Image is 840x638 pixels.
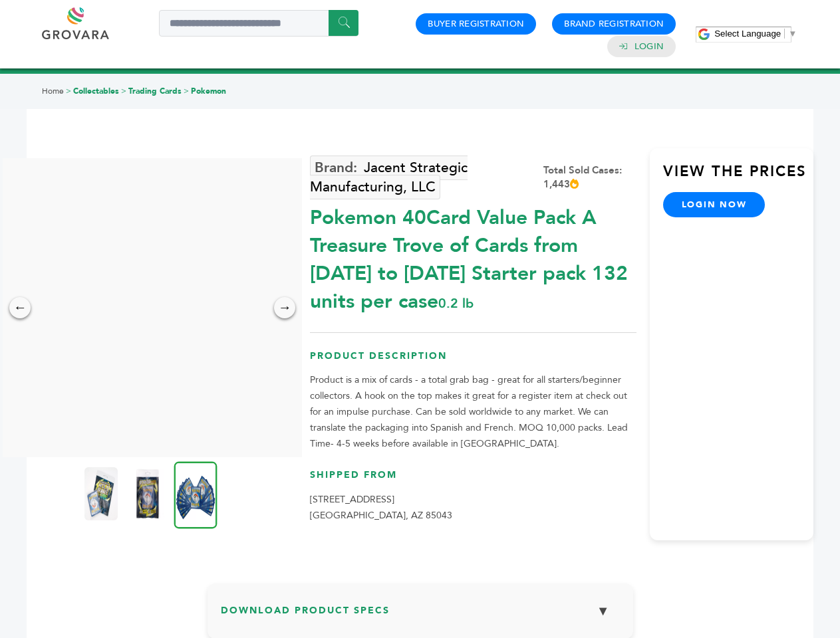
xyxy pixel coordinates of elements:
[310,492,636,524] p: [STREET_ADDRESS] [GEOGRAPHIC_DATA], AZ 85043
[428,18,524,30] a: Buyer Registration
[174,461,217,528] img: Pokemon 40-Card Value Pack – A Treasure Trove of Cards from 1996 to 2024 - Starter pack! 132 unit...
[714,29,797,39] a: Select Language​
[663,192,766,217] a: login now
[159,10,358,37] input: Search a product or brand...
[42,86,64,96] a: Home
[543,163,636,191] div: Total Sold Cases: 1,443
[9,297,31,318] div: ←
[121,86,126,96] span: >
[663,161,813,192] h3: View the Prices
[310,350,636,373] h3: Product Description
[274,297,295,318] div: →
[84,467,118,520] img: Pokemon 40-Card Value Pack – A Treasure Trove of Cards from 1996 to 2024 - Starter pack! 132 unit...
[128,86,182,96] a: Trading Cards
[310,156,468,199] a: Jacent Strategic Manufacturing, LLC
[310,469,636,492] h3: Shipped From
[564,18,664,30] a: Brand Registration
[634,41,664,53] a: Login
[184,86,189,96] span: >
[587,597,620,625] button: ▼
[131,467,164,520] img: Pokemon 40-Card Value Pack – A Treasure Trove of Cards from 1996 to 2024 - Starter pack! 132 unit...
[221,597,620,635] h3: Download Product Specs
[191,86,226,96] a: Pokemon
[73,86,119,96] a: Collectables
[788,29,797,39] span: ▼
[438,294,474,312] span: 0.2 lb
[310,372,636,452] p: Product is a mix of cards - a total grab bag - great for all starters/beginner collectors. A hook...
[310,197,636,316] div: Pokemon 40Card Value Pack A Treasure Trove of Cards from [DATE] to [DATE] Starter pack 132 units ...
[714,29,781,39] span: Select Language
[66,86,71,96] span: >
